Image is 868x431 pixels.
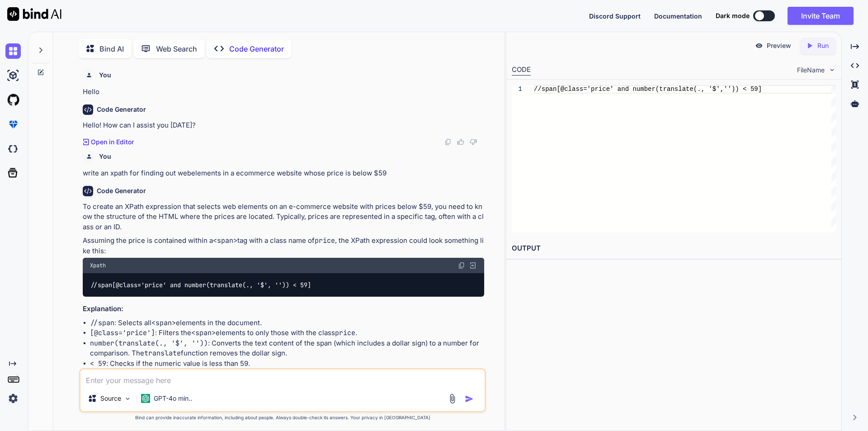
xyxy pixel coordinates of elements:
[444,138,452,146] img: copy
[724,85,762,93] span: '')) < 59]
[654,12,702,20] span: Documentation
[335,328,355,337] code: price
[90,328,155,337] code: [@class='price']
[534,85,724,93] span: //span[@class='price' and number(translate(., '$',
[191,328,216,337] code: <span>
[83,202,484,232] p: To create an XPath expression that selects web elements on an e-commerce website with prices belo...
[315,236,335,245] code: price
[144,349,181,358] code: translate
[817,41,829,50] p: Run
[512,65,531,76] div: CODE
[465,394,474,403] img: icon
[447,393,458,404] img: attachment
[767,41,791,50] p: Preview
[97,186,146,195] h6: Code Generator
[99,71,111,80] h6: You
[5,68,21,83] img: ai-studio
[90,318,114,327] code: //span
[5,92,21,108] img: githubLight
[79,414,486,421] p: Bind can provide inaccurate information, including about people. Always double-check its answers....
[124,395,132,403] img: Pick Models
[5,391,21,406] img: settings
[512,85,522,94] div: 1
[229,43,284,54] p: Code Generator
[90,359,484,369] li: : Checks if the numeric value is less than 59.
[154,394,192,403] p: GPT-4o min..
[589,11,641,21] button: Discord Support
[828,66,836,74] img: chevron down
[755,42,763,50] img: preview
[90,359,106,368] code: < 59
[151,318,176,327] code: <span>
[7,7,61,21] img: Bind AI
[90,339,208,348] code: number(translate(., '$', ''))
[654,11,702,21] button: Documentation
[788,7,854,25] button: Invite Team
[90,338,484,359] li: : Converts the text content of the span (which includes a dollar sign) to a number for comparison...
[506,238,841,259] h2: OUTPUT
[83,304,484,314] h3: Explanation:
[83,87,484,97] p: Hello
[90,280,312,290] code: //span[@class='price' and number(translate(., '$', '')) < 59]
[5,117,21,132] img: premium
[457,138,464,146] img: like
[83,168,484,179] p: write an xpath for finding out webelements in a ecommerce website whose price is below $59
[716,11,750,20] span: Dark mode
[99,152,111,161] h6: You
[156,43,197,54] p: Web Search
[470,138,477,146] img: dislike
[797,66,825,75] span: FileName
[213,236,237,245] code: <span>
[5,43,21,59] img: chat
[83,236,484,256] p: Assuming the price is contained within a tag with a class name of , the XPath expression could lo...
[141,394,150,403] img: GPT-4o mini
[99,43,124,54] p: Bind AI
[589,12,641,20] span: Discord Support
[83,120,484,131] p: Hello! How can I assist you [DATE]?
[100,394,121,403] p: Source
[90,262,106,269] span: Xpath
[90,318,484,328] li: : Selects all elements in the document.
[91,137,134,147] p: Open in Editor
[90,328,484,338] li: : Filters the elements to only those with the class .
[458,262,465,269] img: copy
[469,261,477,270] img: Open in Browser
[5,141,21,156] img: darkCloudIdeIcon
[97,105,146,114] h6: Code Generator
